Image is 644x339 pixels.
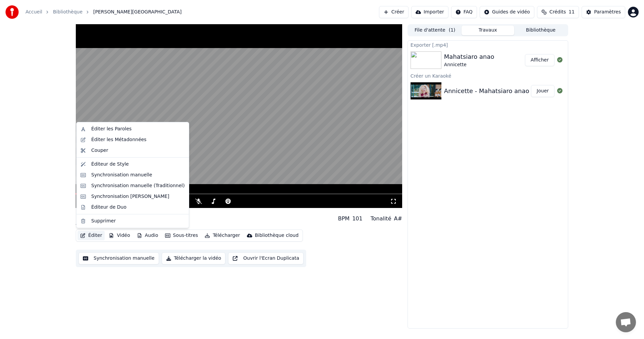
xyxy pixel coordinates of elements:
button: Télécharger la vidéo [162,252,226,264]
a: Ouvrir le chat [616,312,636,332]
button: Ouvrir l'Ecran Duplicata [228,252,304,264]
div: Annicette [76,220,131,227]
nav: breadcrumb [25,9,182,15]
a: Bibliothèque [53,9,83,15]
span: Crédits [549,9,566,15]
img: youka [5,5,19,19]
div: Créer un Karaoké [408,72,568,80]
div: Éditer les Métadonnées [91,136,147,143]
a: Accueil [25,9,42,15]
div: Mahatsiaro anao [76,211,131,220]
button: Paramètres [582,6,625,18]
div: Éditeur de Style [91,161,129,168]
span: 11 [569,9,575,15]
div: Tonalité [371,215,391,223]
button: Télécharger [202,231,243,240]
button: Synchronisation manuelle [78,252,159,264]
div: Synchronisation manuelle [91,172,152,178]
div: Annicette [444,61,494,68]
button: Guides de vidéo [480,6,534,18]
div: BPM [338,215,350,223]
button: Vidéo [106,231,132,240]
div: Synchronisation manuelle (Traditionnel) [91,182,185,189]
div: Éditeur de Duo [91,204,126,211]
button: Afficher [525,54,554,66]
div: Couper [91,147,108,154]
div: Paramètres [594,9,621,15]
div: Supprimer [91,218,116,224]
button: Crédits11 [537,6,579,18]
button: Bibliothèque [514,26,567,35]
div: Synchronisation [PERSON_NAME] [91,193,169,200]
button: Éditer [77,231,105,240]
button: Jouer [531,85,554,97]
span: [PERSON_NAME][GEOGRAPHIC_DATA] [93,9,181,15]
button: Audio [134,231,161,240]
button: Créer [379,6,409,18]
div: A# [394,215,402,223]
span: ( 1 ) [449,27,455,34]
button: File d'attente [409,26,462,35]
div: Exporter [.mp4] [408,41,568,49]
button: Importer [411,6,448,18]
button: Travaux [462,26,515,35]
div: Éditer les Paroles [91,126,131,132]
button: FAQ [451,6,477,18]
div: Mahatsiaro anao [444,52,494,61]
div: Bibliothèque cloud [255,232,299,239]
button: Sous-titres [162,231,201,240]
div: 101 [352,215,363,223]
div: Annicette - Mahatsiaro anao [444,86,529,96]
